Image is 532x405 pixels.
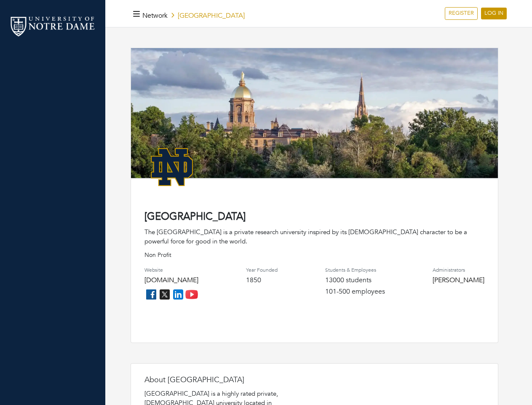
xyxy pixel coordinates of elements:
[144,288,158,301] img: facebook_icon-256f8dfc8812ddc1b8eade64b8eafd8a868ed32f90a8d2bb44f507e1979dbc24.png
[144,267,198,273] h4: Website
[325,276,385,284] h4: 13000 students
[246,276,278,284] h4: 1850
[481,8,507,19] a: LOG IN
[144,275,198,285] a: [DOMAIN_NAME]
[144,140,199,194] img: NotreDame_Logo.png
[433,275,484,285] a: [PERSON_NAME]
[185,288,198,301] img: youtube_icon-fc3c61c8c22f3cdcae68f2f17984f5f016928f0ca0694dd5da90beefb88aa45e.png
[144,375,313,385] h4: About [GEOGRAPHIC_DATA]
[325,267,385,273] h4: Students & Employees
[144,251,484,259] p: Non Profit
[433,267,484,273] h4: Administrators
[158,288,171,301] img: twitter_icon-7d0bafdc4ccc1285aa2013833b377ca91d92330db209b8298ca96278571368c9.png
[8,15,97,38] img: nd_logo.png
[246,267,278,273] h4: Year Founded
[144,227,484,246] div: The [GEOGRAPHIC_DATA] is a private research university inspired by its [DEMOGRAPHIC_DATA] charact...
[144,211,484,223] h4: [GEOGRAPHIC_DATA]
[445,7,478,20] a: REGISTER
[142,12,245,20] h5: [GEOGRAPHIC_DATA]
[131,48,498,189] img: rare_disease_hero-1920%20copy.png
[171,288,185,301] img: linkedin_icon-84db3ca265f4ac0988026744a78baded5d6ee8239146f80404fb69c9eee6e8e7.png
[142,11,168,20] a: Network
[325,288,385,296] h4: 101-500 employees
